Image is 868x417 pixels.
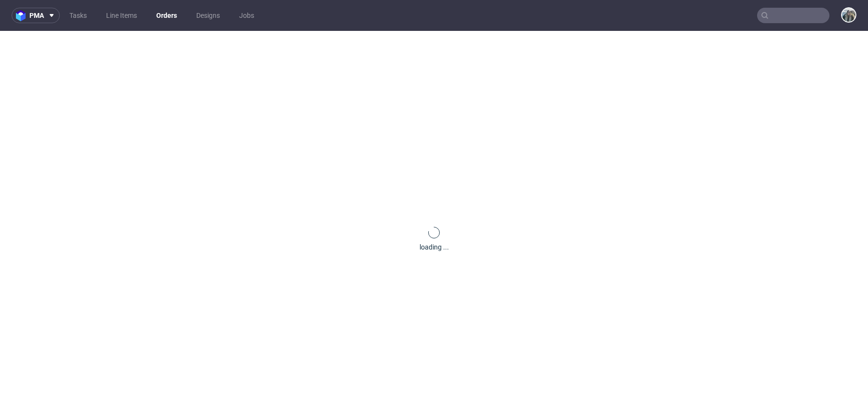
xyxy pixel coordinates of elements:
a: Orders [150,8,183,23]
img: Zeniuk Magdalena [842,8,855,22]
button: pma [12,8,60,23]
a: Jobs [233,8,260,23]
div: loading ... [420,242,449,252]
a: Tasks [64,8,93,23]
a: Line Items [100,8,143,23]
a: Designs [190,8,226,23]
span: pma [29,12,44,19]
img: logo [16,10,29,21]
